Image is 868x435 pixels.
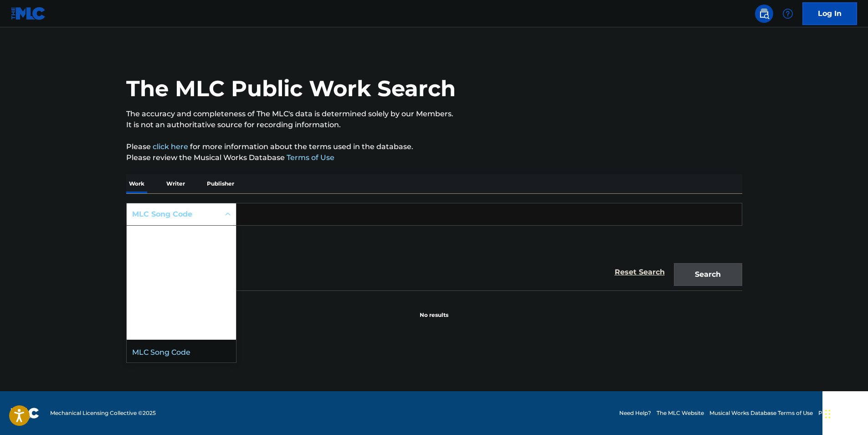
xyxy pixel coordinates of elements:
[50,409,156,417] span: Mechanical Licensing Collective © 2025
[127,294,236,317] div: Publisher IPI
[11,408,39,419] img: logo
[779,5,797,23] div: Help
[126,119,742,130] p: It is not an authoritative source for recording information.
[802,2,857,25] a: Log In
[126,141,742,152] p: Please for more information about the terms used in the database.
[126,75,456,102] h1: The MLC Public Work Search
[755,5,773,23] a: Public Search
[126,174,147,193] p: Work
[709,409,813,417] a: Musical Works Database Terms of Use
[132,209,214,220] div: MLC Song Code
[127,226,236,249] div: ISWC
[127,340,236,362] div: MLC Song Code
[759,8,770,19] img: search
[204,174,237,193] p: Publisher
[164,174,188,193] p: Writer
[127,249,236,271] div: Writer IPI
[153,142,188,151] a: click here
[126,109,742,119] p: The accuracy and completeness of The MLC's data is determined solely by our Members.
[818,409,857,417] a: Privacy Policy
[126,203,742,290] form: Search Form
[127,317,236,340] div: MLC Publisher Number
[126,152,742,163] p: Please review the Musical Works Database
[822,391,868,435] iframe: Chat Widget
[825,400,831,428] div: Drag
[420,300,448,319] p: No results
[782,8,793,19] img: help
[657,409,704,417] a: The MLC Website
[285,153,334,162] a: Terms of Use
[11,7,46,20] img: MLC Logo
[619,409,651,417] a: Need Help?
[127,271,236,294] div: Publisher Name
